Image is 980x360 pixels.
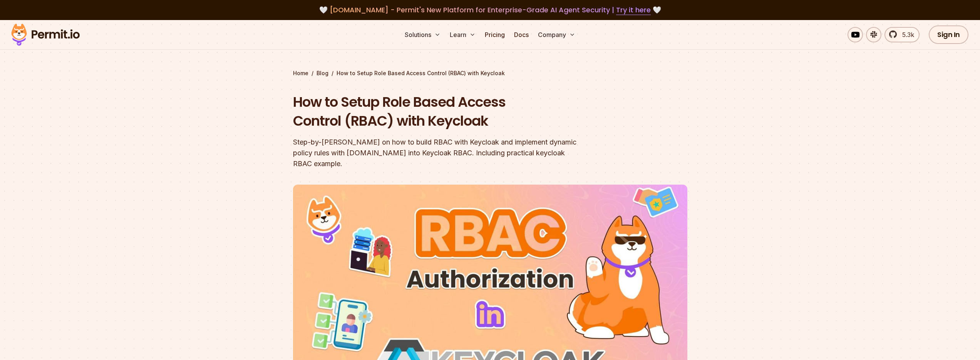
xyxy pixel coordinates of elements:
span: [DOMAIN_NAME] - Permit's New Platform for Enterprise-Grade AI Agent Security | [330,5,651,15]
a: Sign In [929,25,968,44]
a: Home [293,69,308,77]
div: Step-by-[PERSON_NAME] on how to build RBAC with Keycloak and implement dynamic policy rules with ... [293,137,589,169]
button: Company [535,27,578,42]
span: 5.3k [898,30,914,39]
a: Try it here [616,5,651,15]
a: 5.3k [885,27,920,42]
button: Solutions [402,27,444,42]
img: Permit logo [8,22,83,48]
div: / / [293,69,687,77]
a: Pricing [482,27,508,42]
div: 🤍 🤍 [18,5,962,15]
a: Docs [511,27,532,42]
button: Learn [447,27,479,42]
h1: How to Setup Role Based Access Control (RBAC) with Keycloak [293,93,589,131]
a: Blog [317,69,328,77]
